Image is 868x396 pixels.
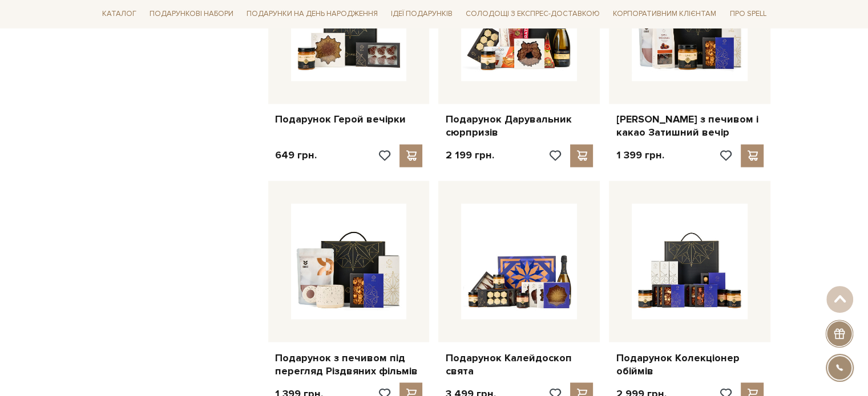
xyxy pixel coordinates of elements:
a: Подарунки на День народження [242,6,382,23]
a: Подарунок Дарувальник сюрпризів [445,113,593,140]
a: Подарунок Калейдоскоп свята [445,351,593,378]
a: Ідеї подарунків [386,6,457,23]
p: 649 грн. [275,149,317,162]
a: [PERSON_NAME] з печивом і какао Затишний вечір [616,113,764,140]
a: Солодощі з експрес-доставкою [461,5,604,24]
a: Каталог [98,6,141,23]
a: Корпоративним клієнтам [608,6,721,23]
a: Подарунок з печивом під перегляд Різдвяних фільмів [275,351,423,378]
a: Подарунок Колекціонер обіймів [616,351,764,378]
p: 2 199 грн. [445,149,494,162]
a: Про Spell [725,6,770,23]
p: 1 399 грн. [616,149,664,162]
a: Подарункові набори [145,6,238,23]
a: Подарунок Герой вечірки [275,113,423,126]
